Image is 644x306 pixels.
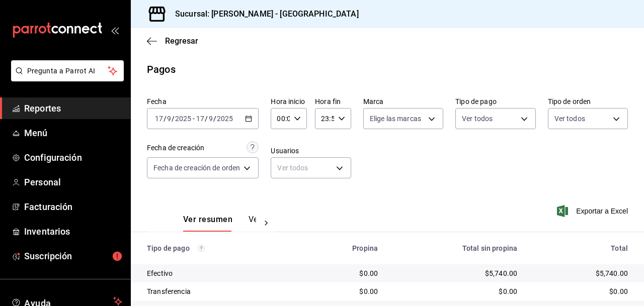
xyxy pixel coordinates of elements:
button: Ver pagos [249,215,286,232]
div: Propina [299,244,378,252]
div: $0.00 [533,286,628,296]
div: $0.00 [299,286,378,296]
h3: Sucursal: [PERSON_NAME] - [GEOGRAPHIC_DATA] [167,8,359,20]
span: Elige las marcas [370,114,421,124]
span: Suscripción [24,249,122,263]
span: - [193,115,195,123]
label: Marca [363,98,443,105]
div: Transferencia [147,286,283,296]
label: Tipo de pago [455,98,535,105]
span: / [213,115,216,123]
button: Ver resumen [183,215,232,232]
span: / [205,115,208,123]
div: Efectivo [147,268,283,278]
div: Total sin propina [394,244,517,252]
span: Ver todos [554,114,585,124]
button: Exportar a Excel [559,205,628,217]
div: Pagos [147,62,176,77]
a: Pregunta a Parrot AI [7,73,124,83]
span: Fecha de creación de orden [153,163,240,173]
span: Reportes [24,101,122,115]
label: Tipo de orden [548,98,628,105]
span: Pregunta a Parrot AI [27,66,108,76]
div: $5,740.00 [394,268,517,278]
input: -- [196,115,205,123]
span: Ver todos [462,114,493,124]
input: -- [154,115,164,123]
span: Personal [24,175,122,189]
button: Pregunta a Parrot AI [11,60,124,81]
div: Ver todos [271,157,351,178]
span: / [164,115,167,123]
label: Hora fin [315,98,351,105]
div: Fecha de creación [147,143,204,153]
input: ---- [216,115,233,123]
input: -- [167,115,172,123]
label: Hora inicio [271,98,307,105]
button: open_drawer_menu [111,26,119,34]
span: Menú [24,126,122,140]
div: Total [533,244,628,252]
span: Regresar [165,36,198,46]
div: $0.00 [394,286,517,296]
svg: Los pagos realizados con Pay y otras terminales son montos brutos. [198,245,205,252]
div: Tipo de pago [147,244,283,252]
input: -- [208,115,213,123]
button: Regresar [147,36,198,46]
span: / [172,115,175,123]
div: $5,740.00 [533,268,628,278]
div: navigation tabs [183,215,256,232]
span: Configuración [24,151,122,164]
span: Inventarios [24,225,122,238]
input: ---- [175,115,192,123]
span: Facturación [24,200,122,214]
div: $0.00 [299,268,378,278]
label: Fecha [147,98,259,105]
label: Usuarios [271,147,351,154]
